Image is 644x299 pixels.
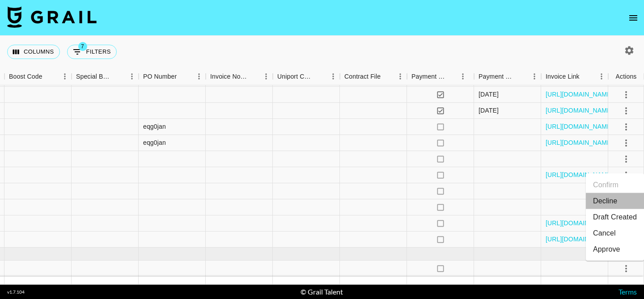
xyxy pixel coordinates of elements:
[546,122,613,131] a: [URL][DOMAIN_NAME]
[619,103,634,118] button: select merge strategy
[619,135,634,151] button: select merge strategy
[619,87,634,102] button: select merge strategy
[546,138,613,147] a: [URL][DOMAIN_NAME]
[479,68,515,85] div: Payment Sent Date
[192,70,206,83] button: Menu
[125,70,139,83] button: Menu
[394,70,407,83] button: Menu
[619,287,637,296] a: Terms
[210,68,247,85] div: Invoice Notes
[515,70,528,83] button: Sort
[595,70,608,83] button: Menu
[479,90,499,99] div: 9/23/2025
[381,70,393,83] button: Sort
[586,225,644,241] li: Cancel
[546,170,613,179] a: [URL][DOMAIN_NAME]
[624,9,642,27] button: open drawer
[7,45,60,59] button: Select columns
[143,122,166,131] div: eqg0jan
[326,70,340,83] button: Menu
[4,68,72,85] div: Boost Code
[9,68,42,85] div: Boost Code
[273,68,340,85] div: Uniport Contact Email
[616,68,637,85] div: Actions
[546,219,613,227] a: [URL][DOMAIN_NAME]
[528,70,541,83] button: Menu
[619,261,634,276] button: select merge strategy
[314,70,326,83] button: Sort
[247,70,259,83] button: Sort
[593,244,620,255] div: Approve
[67,45,117,59] button: Show filters
[546,235,613,244] a: [URL][DOMAIN_NAME]
[113,70,125,83] button: Sort
[259,70,273,83] button: Menu
[541,68,608,85] div: Invoice Link
[407,68,474,85] div: Payment Sent
[143,138,166,147] div: eqg0jan
[586,193,644,209] li: Decline
[277,68,314,85] div: Uniport Contact Email
[546,106,613,115] a: [URL][DOMAIN_NAME]
[546,68,580,85] div: Invoice Link
[344,68,381,85] div: Contract File
[608,68,644,85] div: Actions
[411,68,446,85] div: Payment Sent
[474,68,541,85] div: Payment Sent Date
[177,70,189,83] button: Sort
[42,70,55,83] button: Sort
[58,70,72,83] button: Menu
[206,68,273,85] div: Invoice Notes
[456,70,470,83] button: Menu
[72,68,139,85] div: Special Booking Type
[143,68,177,85] div: PO Number
[139,68,206,85] div: PO Number
[586,209,644,225] li: Draft Created
[580,70,592,83] button: Sort
[446,70,459,83] button: Sort
[7,289,25,295] div: v 1.7.104
[546,90,613,99] a: [URL][DOMAIN_NAME]
[479,106,499,115] div: 9/29/2025
[619,168,634,183] button: select merge strategy
[76,68,113,85] div: Special Booking Type
[301,287,343,296] div: © Grail Talent
[78,42,87,51] span: 7
[7,6,97,28] img: Grail Talent
[619,119,634,135] button: select merge strategy
[340,68,407,85] div: Contract File
[619,152,634,167] button: select merge strategy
